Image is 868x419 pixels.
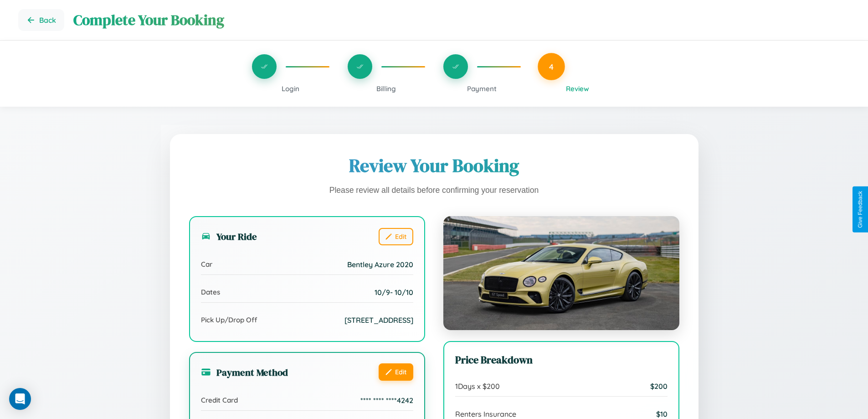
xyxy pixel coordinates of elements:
button: Edit [379,363,413,381]
span: Pick Up/Drop Off [201,316,257,324]
h3: Your Ride [201,230,257,243]
span: Bentley Azure 2020 [347,260,413,269]
h1: Review Your Booking [189,153,679,178]
span: 1 Days x $ 200 [455,382,500,391]
span: Review [566,84,589,93]
span: Payment [467,84,497,93]
span: Login [282,84,299,93]
h3: Price Breakdown [455,353,668,367]
span: Renters Insurance [455,409,516,419]
div: Open Intercom Messenger [9,388,31,410]
span: Credit Card [201,396,238,404]
span: [STREET_ADDRESS] [344,316,413,325]
button: Edit [379,228,413,245]
button: Go back [18,9,64,31]
span: $ 10 [656,409,668,419]
h1: Complete Your Booking [73,10,850,30]
span: Car [201,260,212,269]
span: $ 200 [650,382,668,391]
span: Billing [376,84,396,93]
span: 10 / 9 - 10 / 10 [375,288,413,297]
span: Dates [201,288,220,296]
img: Bentley Azure [443,216,679,330]
div: Give Feedback [857,191,863,228]
h3: Payment Method [201,366,288,379]
p: Please review all details before confirming your reservation [189,183,679,198]
span: 4 [549,62,554,72]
